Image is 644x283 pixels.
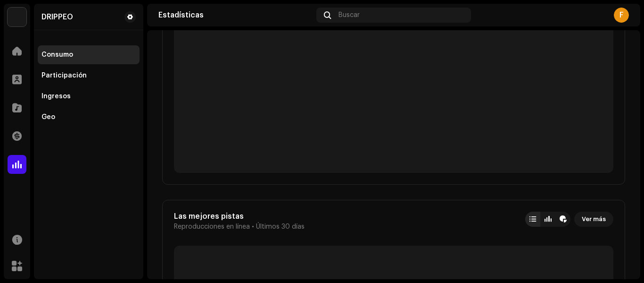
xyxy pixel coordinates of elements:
[256,223,305,231] span: Últimos 30 días
[174,212,305,221] div: Las mejores pistas
[38,45,140,64] re-m-nav-item: Consumo
[614,8,629,23] div: F
[41,51,73,59] div: Consumo
[252,223,254,231] span: •
[174,223,250,231] span: Reproducciones en línea
[574,212,613,227] button: Ver más
[41,93,71,100] div: Ingresos
[38,66,140,85] re-m-nav-item: Participación
[158,11,313,19] div: Estadísticas
[38,87,140,106] re-m-nav-item: Ingresos
[582,210,606,229] span: Ver más
[8,8,26,26] img: a6ef08d4-7f4e-4231-8c15-c968ef671a47
[339,11,360,19] span: Buscar
[38,108,140,127] re-m-nav-item: Geo
[41,113,55,121] div: Geo
[41,13,73,21] div: DRIPPEO
[41,72,87,79] div: Participación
